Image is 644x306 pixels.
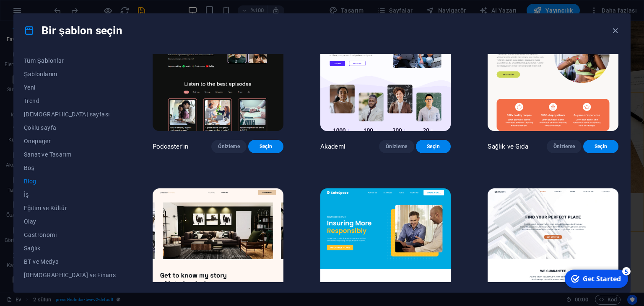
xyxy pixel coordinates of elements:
span: [DEMOGRAPHIC_DATA] ve Finans [24,272,116,278]
div: Get Started 5 items remaining, 0% complete [5,3,68,22]
button: Önizleme [547,140,582,153]
span: Çoklu sayfa [24,124,116,131]
button: Seçin [416,140,451,153]
button: Seçin [583,140,618,153]
div: Get Started [23,8,61,17]
button: Sanat ve Tasarım [24,148,116,161]
span: Önizleme [553,143,575,150]
button: Seçin [248,140,283,153]
button: Non-Profit [24,282,116,295]
button: Çoklu sayfa [24,121,116,134]
span: Sağlık [24,245,116,252]
button: Önizleme [211,140,247,153]
span: Önizleme [218,143,240,150]
span: Gastronomi [24,231,116,238]
button: Gastronomi [24,228,116,242]
span: BT ve Medya [24,258,116,265]
button: Boş [24,161,116,175]
button: Tüm Şablonlar [24,54,116,67]
span: Eğitim ve Kültür [24,205,116,211]
span: Sanat ve Tasarım [24,151,116,158]
span: Olay [24,218,116,225]
span: Onepager [24,138,116,144]
span: Şablonlarım [24,71,116,77]
button: Blog [24,175,116,188]
img: Sağlık ve Gıda [488,11,618,131]
span: Trend [24,98,116,104]
span: Önizleme [386,143,408,150]
button: Trend [24,94,116,108]
img: Podcaster'ın [153,11,283,131]
span: [DEMOGRAPHIC_DATA] sayfası [24,111,116,118]
img: Akademi [320,11,451,131]
span: Boş [24,165,116,171]
span: Yeni [24,84,116,91]
span: Seçin [255,143,277,150]
div: 5 [62,1,70,9]
span: Tüm Şablonlar [24,57,116,64]
button: [DEMOGRAPHIC_DATA] ve Finans [24,268,116,282]
span: Blog [24,178,116,185]
button: Olay [24,215,116,228]
button: Önizleme [379,140,414,153]
span: Seçin [590,143,612,150]
button: İş [24,188,116,201]
span: İş [24,191,116,198]
p: Akademi [320,142,345,151]
button: [DEMOGRAPHIC_DATA] sayfası [24,108,116,121]
button: Yeni [24,81,116,94]
button: BT ve Medya [24,255,116,268]
span: Seçin [423,143,444,150]
button: Sağlık [24,242,116,255]
button: Onepager [24,134,116,148]
p: Sağlık ve Gıda [488,142,528,151]
button: Şablonlarım [24,67,116,81]
p: Podcaster'ın [153,142,188,151]
button: Eğitim ve Kültür [24,201,116,215]
h4: Bir şablon seçin [24,24,122,37]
